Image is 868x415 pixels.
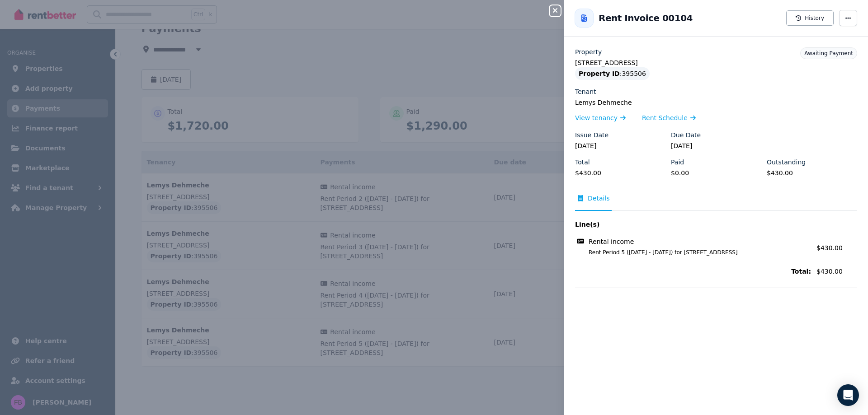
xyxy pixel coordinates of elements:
label: Outstanding [767,158,806,167]
legend: [STREET_ADDRESS] [575,58,857,67]
span: Rent Period 5 ([DATE] - [DATE]) for [STREET_ADDRESS] [578,249,811,256]
legend: $0.00 [671,168,761,177]
button: History [786,10,834,26]
div: Open Intercom Messenger [837,384,859,406]
label: Paid [671,158,684,167]
span: $430.00 [816,267,857,276]
label: Property [575,47,602,56]
span: $430.00 [816,244,843,252]
nav: Tabs [575,194,857,211]
a: Rent Schedule [642,113,696,122]
label: Total [575,158,590,167]
span: Details [588,194,610,203]
span: Rental income [589,237,634,246]
span: View tenancy [575,113,618,122]
a: View tenancy [575,113,626,122]
span: Line(s) [575,220,811,229]
legend: $430.00 [575,168,665,177]
legend: [DATE] [575,141,665,150]
label: Tenant [575,87,596,96]
legend: $430.00 [767,168,857,177]
label: Issue Date [575,131,609,140]
div: : 395506 [575,67,650,80]
span: Property ID [579,69,620,78]
label: Due Date [671,131,701,140]
span: Rent Schedule [642,113,688,122]
span: Awaiting Payment [804,50,853,56]
legend: [DATE] [671,141,761,150]
h2: Rent Invoice 00104 [599,12,693,24]
span: Total: [575,267,811,276]
legend: Lemys Dehmeche [575,98,857,107]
